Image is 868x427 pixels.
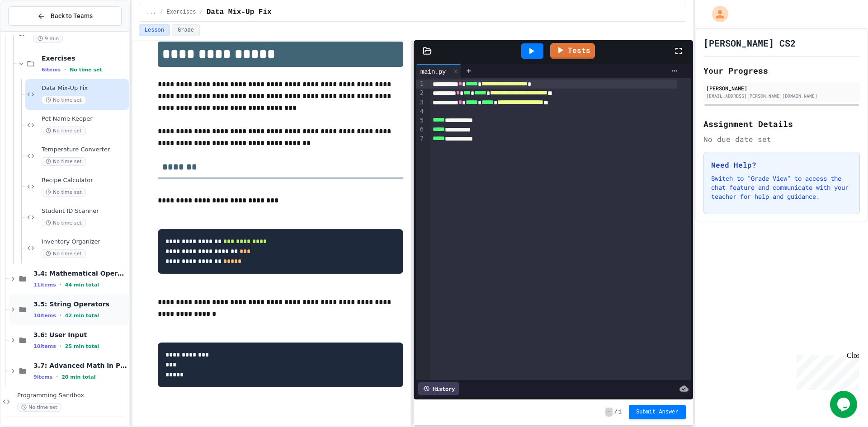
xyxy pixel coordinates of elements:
span: 9 min [33,34,63,43]
span: 25 min total [65,343,99,349]
span: 3.4: Mathematical Operators [33,269,127,277]
span: Pet Name Keeper [42,115,127,123]
span: Back to Teams [51,11,93,21]
span: Programming Sandbox [17,392,127,399]
span: Exercises [42,54,127,62]
div: No due date set [703,134,860,145]
span: / [199,9,203,16]
a: Tests [550,43,595,59]
span: • [60,312,61,319]
button: Grade [172,24,200,36]
div: My Account [703,4,731,24]
span: No time set [42,249,86,258]
div: History [418,382,459,395]
div: 6 [416,125,425,134]
button: Back to Teams [8,6,122,26]
span: No time set [42,219,86,227]
span: • [60,343,61,350]
div: 3 [416,98,425,107]
span: • [56,373,58,380]
span: • [64,66,66,73]
span: 1 [618,408,622,416]
div: 1 [416,80,425,89]
span: Data Mix-Up Fix [42,84,127,92]
span: 3.6: User Input [33,331,127,339]
span: No time set [42,96,86,104]
span: 42 min total [65,313,99,319]
div: 7 [416,134,425,143]
span: • [60,281,61,288]
p: Switch to "Grade View" to access the chat feature and communicate with your teacher for help and ... [711,174,852,201]
div: Chat with us now!Close [4,4,62,57]
span: 20 min total [61,374,95,380]
span: 6 items [42,67,61,73]
div: [PERSON_NAME] [706,84,857,92]
span: 11 items [33,282,56,288]
div: main.py [416,66,450,76]
span: / [614,408,618,416]
span: No time set [17,403,61,412]
div: main.py [416,64,462,78]
span: / [160,9,163,16]
span: Temperature Converter [42,146,127,154]
h3: Need Help? [711,160,852,170]
h2: Your Progress [703,64,860,77]
div: 5 [416,116,425,125]
span: Exercises [167,9,196,16]
div: 4 [416,107,425,116]
span: 10 items [33,343,56,349]
iframe: chat widget [830,391,859,418]
button: Lesson [139,24,170,36]
span: 44 min total [65,282,99,288]
span: 3.5: String Operators [33,300,127,308]
iframe: chat widget [793,352,859,390]
span: No time set [42,157,86,166]
span: 3.7: Advanced Math in Python [33,361,127,370]
span: Data Mix-Up Fix [207,7,272,18]
span: - [605,408,612,417]
span: 10 items [33,313,56,319]
div: [EMAIL_ADDRESS][PERSON_NAME][DOMAIN_NAME] [706,93,857,99]
span: Recipe Calculator [42,177,127,184]
h1: [PERSON_NAME] CS2 [703,37,796,49]
span: Submit Answer [636,408,679,416]
span: No time set [42,127,86,135]
span: No time set [70,67,102,73]
span: ... [146,9,156,16]
span: Inventory Organizer [42,238,127,246]
button: Submit Answer [629,405,686,419]
h2: Assignment Details [703,117,860,130]
div: 2 [416,89,425,98]
span: 9 items [33,374,52,380]
span: No time set [42,188,86,197]
span: Student ID Scanner [42,207,127,215]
